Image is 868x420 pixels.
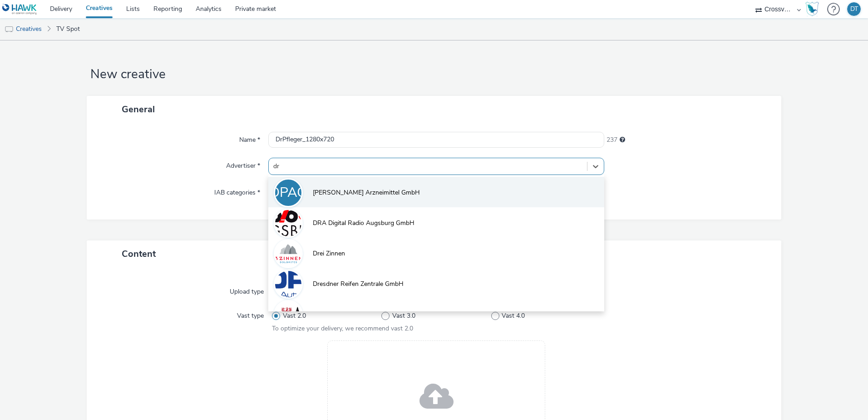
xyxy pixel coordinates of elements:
label: Upload type [226,284,267,296]
span: Vast 2.0 [283,311,306,320]
label: Vast type [233,308,267,320]
span: [PERSON_NAME] Arzneimittel GmbH [313,188,420,197]
span: Märkische Verlags- und Druck-Gesellschaft mbH [GEOGRAPHIC_DATA] [313,310,518,319]
span: Drei Zinnen [313,249,345,258]
span: Content [122,248,156,260]
div: DT [850,2,858,16]
span: Vast 4.0 [502,311,525,320]
span: Vast 3.0 [392,311,415,320]
div: DPAG [270,180,307,205]
img: DRA Digital Radio Augsburg GmbH [275,210,301,236]
input: Name [268,132,604,148]
img: Hawk Academy [805,2,819,16]
img: Dresdner Reifen Zentrale GmbH [275,271,301,297]
label: Advertiser * [222,158,264,170]
img: tv [5,25,14,34]
img: Drei Zinnen [275,240,301,267]
span: 237 [607,135,617,145]
a: TV Spot [52,18,84,40]
h1: New creative [87,66,781,83]
span: General [122,103,155,115]
img: undefined Logo [2,4,37,15]
span: Dresdner Reifen Zentrale GmbH [313,280,404,289]
a: Hawk Academy [805,2,823,16]
span: To optimize your delivery, we recommend vast 2.0 [272,324,413,333]
span: DRA Digital Radio Augsburg GmbH [313,219,414,228]
img: Märkische Verlags- und Druck-Gesellschaft mbH Potsdam [275,301,301,328]
div: Maximum 255 characters [620,135,625,145]
label: Name * [236,132,264,145]
label: IAB categories * [211,185,264,197]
